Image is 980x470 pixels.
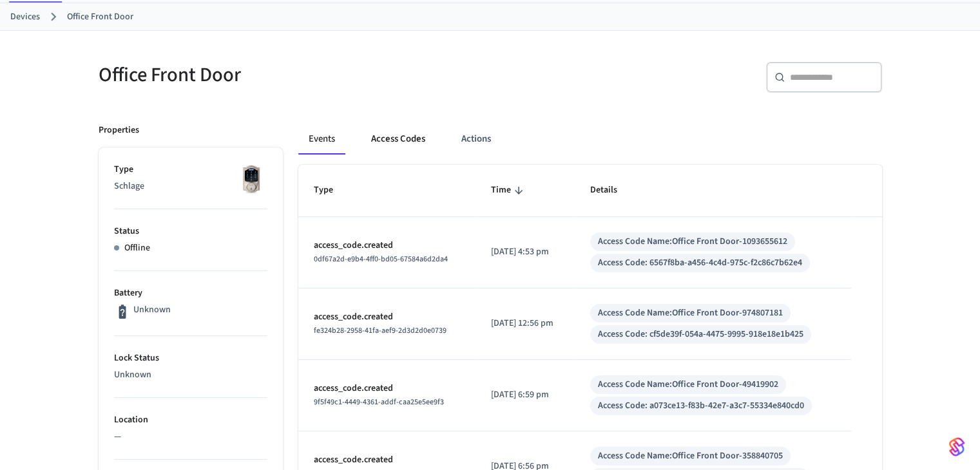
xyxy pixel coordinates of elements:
[314,310,460,324] p: access_code.created
[99,62,483,88] h5: Office Front Door
[361,124,436,155] button: Access Codes
[314,254,448,265] span: 0df67a2d-e9b4-4ff0-bd05-67584a6d2da4
[114,180,267,193] p: Schlage
[99,124,139,137] p: Properties
[298,124,345,155] button: Events
[490,245,559,259] p: [DATE] 4:53 pm
[67,10,133,24] a: Office Front Door
[598,256,802,270] div: Access Code: 6567f8ba-a456-4c4d-975c-f2c86c7b62e4
[490,317,559,330] p: [DATE] 12:56 pm
[114,287,267,300] p: Battery
[114,430,267,444] p: —
[451,124,501,155] button: Actions
[114,413,267,427] p: Location
[114,225,267,238] p: Status
[133,303,171,317] p: Unknown
[598,449,783,463] div: Access Code Name: Office Front Door-358840705
[598,378,778,391] div: Access Code Name: Office Front Door-49419902
[114,352,267,365] p: Lock Status
[598,306,783,320] div: Access Code Name: Office Front Door-974807181
[114,163,267,176] p: Type
[235,163,267,195] img: Schlage Sense Smart Deadbolt with Camelot Trim, Front
[490,388,559,402] p: [DATE] 6:59 pm
[314,239,460,252] p: access_code.created
[124,241,150,255] p: Offline
[598,399,804,413] div: Access Code: a073ce13-f83b-42e7-a3c7-55334e840cd0
[298,124,882,155] div: ant example
[314,397,444,408] span: 9f5f49c1-4449-4361-addf-caa25e5ee9f3
[590,180,634,200] span: Details
[10,10,40,24] a: Devices
[949,437,965,457] img: SeamLogoGradient.69752ec5.svg
[314,180,350,200] span: Type
[490,180,527,200] span: Time
[314,382,460,395] p: access_code.created
[598,235,787,249] div: Access Code Name: Office Front Door-1093655612
[314,453,460,467] p: access_code.created
[114,368,267,382] p: Unknown
[598,328,803,341] div: Access Code: cf5de39f-054a-4475-9995-918e18e1b425
[314,325,447,336] span: fe324b28-2958-41fa-aef9-2d3d2d0e0739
